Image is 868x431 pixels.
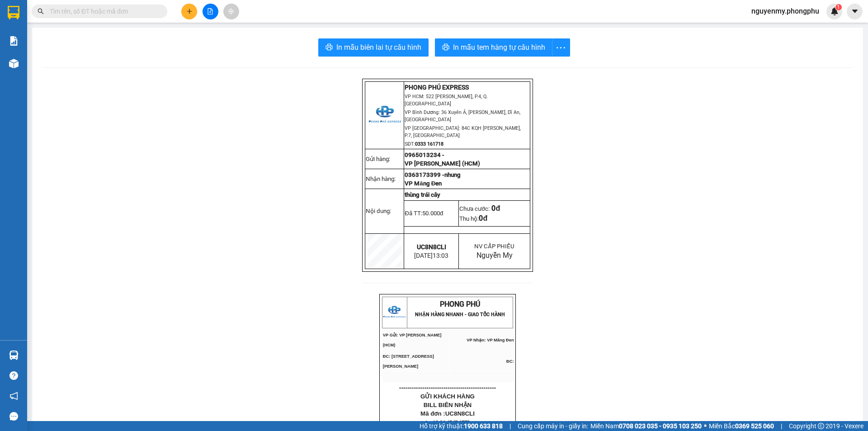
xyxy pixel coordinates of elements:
button: plus [181,4,197,19]
span: search [38,8,44,14]
span: VP Nhận: VP Măng Đen [467,338,514,342]
span: [DATE] [414,252,448,259]
span: Nội dung: [366,208,391,214]
span: Nhận hàng: [366,175,396,182]
span: more [552,42,570,53]
span: SĐT: [405,141,443,147]
strong: NHẬN HÀNG NHANH - GIAO TỐC HÀNH [415,312,505,317]
span: ⚪️ [704,424,707,428]
span: BILL BIÊN NHẬN [424,402,472,408]
span: VP Gửi: VP [PERSON_NAME] (HCM) [383,333,442,347]
img: icon-new-feature [830,7,839,15]
span: | [509,421,511,431]
button: printerIn mẫu biên lai tự cấu hình [318,38,429,57]
span: aim [228,8,234,14]
span: Đã TT: [405,210,443,217]
span: UC8N8CLI [417,243,446,251]
button: caret-down [847,4,863,19]
span: UC8N8CLI [445,410,475,417]
span: message [9,412,18,421]
span: Cung cấp máy in - giấy in: [518,421,588,431]
button: aim [223,4,239,19]
input: Tìm tên, số ĐT hoặc mã đơn [50,6,156,16]
button: file-add [203,4,218,19]
img: logo-vxr [8,6,19,19]
span: ---------------------------------------------- [399,384,496,391]
span: PHONG PHÚ [440,300,480,308]
span: caret-down [851,7,859,15]
button: printerIn mẫu tem hàng tự cấu hình [435,38,552,57]
span: ĐC: [STREET_ADDRESS][PERSON_NAME] [383,354,434,369]
span: nguyenmy.phongphu [744,5,826,17]
span: GỬI KHÁCH HÀNG [420,393,475,400]
span: 1 [837,4,840,10]
span: 0965013234 - [405,152,444,158]
span: Nguyễn My [476,251,513,260]
span: VP Măng Đen [405,180,442,187]
span: NV CẤP PHIẾU [474,243,514,250]
span: VP HCM: 522 [PERSON_NAME], P.4, Q.[GEOGRAPHIC_DATA] [405,94,488,107]
span: Miền Bắc [709,421,774,431]
strong: 0369 525 060 [735,422,774,430]
span: In : [426,420,470,425]
sup: 1 [835,4,842,10]
span: 50.000đ [422,210,443,217]
span: 0đ [479,214,487,223]
strong: 1900 633 818 [464,422,503,430]
span: Mã đơn : [420,410,475,417]
img: warehouse-icon [9,59,19,68]
span: Thu hộ: [459,215,487,222]
span: In mẫu tem hàng tự cấu hình [453,42,545,53]
span: VP Bình Dương: 36 Xuyên Á, [PERSON_NAME], Dĩ An, [GEOGRAPHIC_DATA] [405,109,520,123]
span: printer [325,43,333,52]
span: Miền Nam [590,421,702,431]
img: logo [383,301,406,324]
img: warehouse-icon [9,350,19,360]
strong: 0333 161718 [415,141,443,147]
strong: 0708 023 035 - 0935 103 250 [619,422,702,430]
button: more [552,38,570,57]
span: 0363173399 - [405,171,444,178]
span: file-add [207,8,213,14]
span: plus [186,8,193,14]
span: In mẫu biên lai tự cấu hình [336,42,421,53]
span: nhung [444,171,461,178]
span: notification [9,392,18,400]
span: | [781,421,782,431]
span: Hỗ trợ kỹ thuật: [420,421,503,431]
strong: PHONG PHÚ EXPRESS [405,84,469,91]
span: VP [GEOGRAPHIC_DATA]: 84C KQH [PERSON_NAME], P.7, [GEOGRAPHIC_DATA] [405,125,521,138]
span: VP [PERSON_NAME] (HCM) [405,160,480,167]
span: 18:24:47 [DATE] [433,420,470,425]
span: printer [442,43,449,52]
img: solution-icon [9,36,19,46]
span: Gửi hàng: [366,156,390,162]
span: Chưa cước: [459,205,500,212]
span: thùng trái cây [405,191,440,198]
span: 0đ [491,204,500,213]
span: copyright [818,423,824,429]
span: 13:03 [433,252,448,259]
span: ĐC: [506,359,514,364]
span: question-circle [9,371,18,380]
img: logo [368,99,401,132]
